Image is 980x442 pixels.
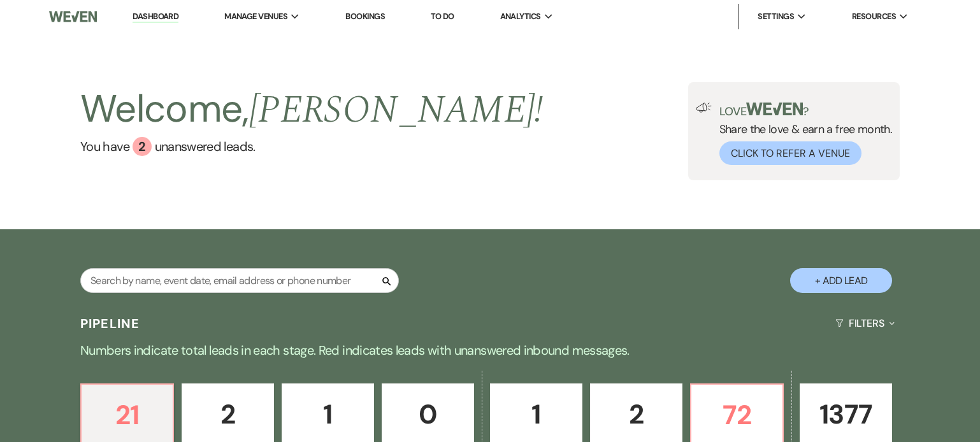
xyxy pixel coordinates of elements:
[133,137,152,156] div: 2
[80,315,140,332] h3: Pipeline
[498,393,574,436] p: 1
[790,268,892,293] button: + Add Lead
[830,306,900,340] button: Filters
[390,393,466,436] p: 0
[699,394,775,436] p: 72
[852,10,896,23] span: Resources
[49,3,97,30] img: Weven Logo
[290,393,366,436] p: 1
[712,103,893,165] div: Share the love & earn a free month.
[89,394,165,436] p: 21
[80,82,544,137] h2: Welcome,
[808,393,884,436] p: 1377
[345,11,385,22] a: Bookings
[224,10,287,23] span: Manage Venues
[746,103,803,115] img: weven-logo-green.svg
[598,393,674,436] p: 2
[719,103,893,117] p: Love ?
[190,393,266,436] p: 2
[758,10,794,23] span: Settings
[500,10,541,23] span: Analytics
[31,340,949,360] p: Numbers indicate total leads in each stage. Red indicates leads with unanswered inbound messages.
[249,81,544,139] span: [PERSON_NAME] !
[133,11,178,23] a: Dashboard
[431,11,454,22] a: To Do
[696,103,712,113] img: loud-speaker-illustration.svg
[80,137,544,156] a: You have 2 unanswered leads.
[719,141,861,165] button: Click to Refer a Venue
[80,268,399,293] input: Search by name, event date, email address or phone number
